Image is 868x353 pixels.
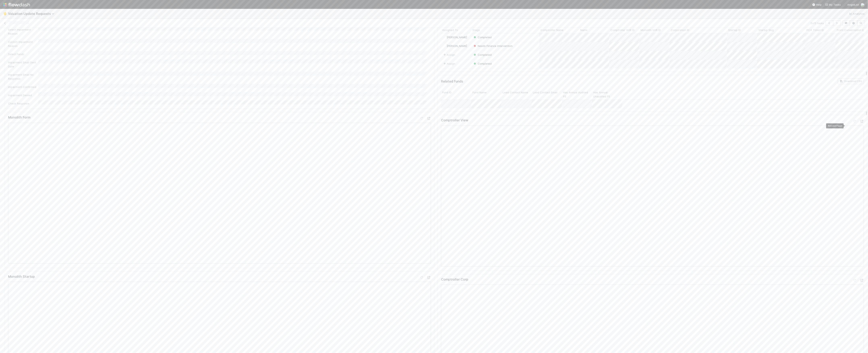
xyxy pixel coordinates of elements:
div: Custom Impairment Reason [8,40,38,48]
span: Assign [443,53,455,57]
a: Analytics [849,11,865,16]
span: Completed [473,62,492,65]
span: Startup ID [728,28,741,32]
h5: Comptroller Corp [441,278,468,282]
div: Completed [473,35,492,39]
img: avatar_b6a6ccf4-6160-40f7-90da-56c3221167ae.png [443,44,446,47]
span: Assign [443,62,455,66]
span: My Tasks [825,3,841,6]
div: Completed [473,53,492,57]
span: Comptroller VUR ID [610,28,635,32]
span: 🖖 [3,12,7,15]
div: Help [812,3,822,7]
h5: Monolith Form [8,116,30,120]
div: Fund ID [441,89,471,99]
div: Has Annual Audited FS [562,89,592,99]
h5: Monolith Startup [8,275,35,279]
div: Impairment Confirmed [8,85,38,89]
span: Front Conversation IDs [837,28,866,32]
span: Comptroller Name [541,28,563,32]
button: Download CSV [838,78,864,84]
div: Fund Name [471,89,501,99]
span: Corporation ID [671,28,689,32]
div: Needs Finance Intervention [473,44,513,48]
div: Select Funds: [8,52,38,56]
div: Select Impairment Reason [8,28,38,36]
div: Impairment Email Sent Date [8,60,38,68]
span: 2 of 3 tasks [811,21,824,25]
img: avatar_d8fc9ee4-bd1b-4062-a2a8-84feb2d97839.png [443,36,446,39]
span: Needs Finance Intervention [473,44,513,47]
div: [PERSON_NAME] [443,44,467,48]
span: Stage [472,28,480,32]
span: Name [580,28,587,32]
div: Lead Contact Email [532,89,562,99]
span: Monolith VUR ID [641,28,661,32]
span: Assigned To [442,28,458,32]
div: Check Response [8,101,38,105]
span: [PERSON_NAME] [447,44,467,47]
span: Valuation Update Requests [8,12,56,16]
h5: Related Funds [441,79,463,84]
a: My Tasks [825,3,841,7]
div: [PERSON_NAME] [443,35,467,39]
div: Impairment Denied [8,93,38,97]
img: logo-inverted-e16ddd16eac7371096b0.svg [3,1,30,8]
span: AngelList [847,3,859,6]
span: [PERSON_NAME] [447,36,467,39]
span: PCA Ticket ID [807,28,824,32]
span: Completed [473,53,492,56]
h5: Comptroller View [441,118,468,122]
div: Impairment Email No Response [8,73,38,81]
div: Completed [473,62,492,66]
span: Startup Slug [758,28,774,32]
div: Has Annual Unaudited FS [592,89,622,99]
div: Lead Contact Name [501,89,532,99]
img: avatar_b6a6ccf4-6160-40f7-90da-56c3221167ae.png [861,3,865,7]
span: Completed [473,36,492,39]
